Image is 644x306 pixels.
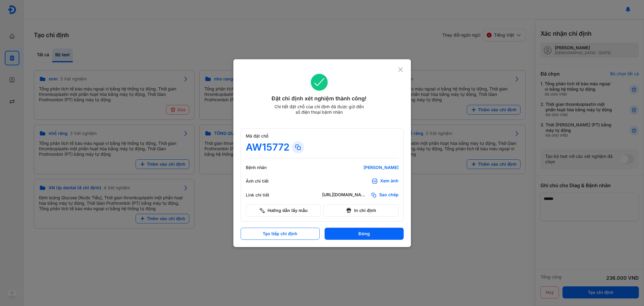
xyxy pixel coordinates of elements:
[241,94,398,103] div: Đặt chỉ định xét nghiệm thành công!
[272,104,367,115] div: Chi tiết đặt chỗ của chỉ định đã được gửi đến số điện thoại bệnh nhân
[246,192,282,198] div: Link chi tiết
[246,141,290,153] div: AW15772
[246,178,282,184] div: Ảnh chi tiết
[380,178,399,184] div: Xem ảnh
[379,192,399,198] span: Sao chép
[241,228,320,240] button: Tạo tiếp chỉ định
[246,133,399,139] div: Mã đặt chỗ
[246,165,282,170] div: Bệnh nhân
[323,204,399,216] button: In chỉ định
[246,204,321,216] button: Hướng dẫn lấy mẫu
[322,192,368,198] div: [URL][DOMAIN_NAME]
[326,165,399,170] div: [PERSON_NAME]
[325,228,404,240] button: Đóng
